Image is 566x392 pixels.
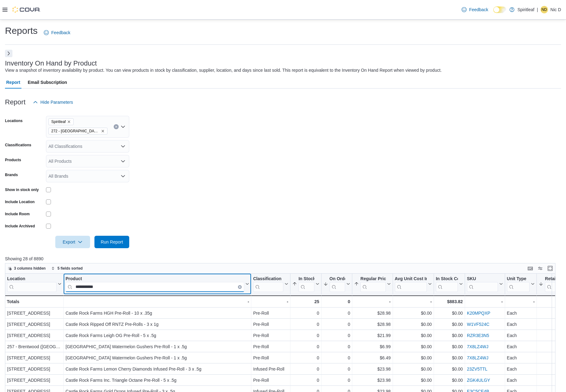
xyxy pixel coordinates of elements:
img: Cova [12,7,40,13]
button: Avg Unit Cost In Stock [395,276,432,292]
div: [STREET_ADDRESS] [7,321,62,328]
div: $28.98 [354,309,390,317]
div: 25 [292,298,319,305]
label: Include Room [5,212,30,217]
div: $0.00 [395,343,432,350]
div: Each [507,321,535,328]
button: Unit Type [507,276,535,292]
button: Clear input [238,285,242,289]
div: $0.00 [395,321,432,328]
span: Export [59,236,86,248]
button: In Stock Cost [436,276,463,292]
p: Showing 28 of 8890 [5,256,561,262]
div: 0 [323,343,350,350]
button: Location [7,276,62,292]
label: Show in stock only [5,187,39,192]
h3: Report [5,98,25,106]
div: Pre-Roll [253,354,288,362]
div: $6.49 [354,354,390,362]
button: Regular Price [354,276,390,292]
div: $0.00 [436,321,463,328]
div: Each [507,309,535,317]
div: In Stock Qty [299,276,314,282]
div: $0.00 [436,354,463,362]
span: Feedback [51,30,70,36]
button: Clear input [114,124,119,129]
label: Include Location [5,199,34,204]
div: $0.00 [395,376,432,384]
div: $21.99 [354,332,390,339]
span: Hide Parameters [40,99,73,105]
span: Feedback [469,7,488,13]
div: In Stock Qty [299,276,314,292]
div: $0.00 [395,354,432,362]
div: Pre-Roll [253,343,288,350]
div: 0 [323,309,350,317]
div: [STREET_ADDRESS] [7,365,62,373]
div: 0 [323,365,350,373]
button: Export [55,236,90,248]
div: SKU [467,276,498,282]
div: Location [7,276,57,292]
label: Brands [5,172,18,177]
div: 0 [323,321,350,328]
a: RZR3E3N5 [467,333,489,338]
button: On Order Qty [323,276,350,292]
div: Each [507,332,535,339]
a: 7X8LZ4WJ [467,344,488,349]
span: 3 columns hidden [14,266,46,271]
button: Classification [253,276,288,292]
button: Display options [536,265,544,272]
button: Remove 272 - Salisbury (Sherwood Park) from selection in this group [101,129,105,133]
div: Castle Rock Farms Inc. Triangle Octane Pre-Roll - 5 x .5g [66,376,249,384]
span: 272 - [GEOGRAPHIC_DATA] ([GEOGRAPHIC_DATA]) [51,128,100,134]
div: $0.00 [436,376,463,384]
div: $23.98 [354,376,390,384]
button: Open list of options [121,174,126,179]
a: Feedback [459,3,491,16]
div: View a snapshot of inventory availability by product. You can view products in stock by classific... [5,67,442,74]
button: Remove Spiritleaf from selection in this group [67,120,71,124]
p: Spiritleaf [518,6,534,13]
div: $0.00 [436,343,463,350]
div: Each [507,376,535,384]
div: - [66,298,249,305]
span: ND [541,6,547,13]
div: 0 [292,354,319,362]
button: Next [5,50,12,57]
div: $28.98 [354,321,390,328]
a: W1VF524C [467,322,489,327]
div: 0 [292,321,319,328]
a: 23ZV5TTL [467,367,487,371]
span: Email Subscription [28,76,67,89]
a: K20MPQXP [467,311,490,316]
div: - [507,298,535,305]
div: Castle Rock Farms Leigh OG Pre-Roll - 5 x .5g [66,332,249,339]
div: Product [66,276,244,292]
div: In Stock Cost [436,276,458,282]
h1: Reports [5,25,38,37]
span: 272 - Salisbury (Sherwood Park) [48,128,107,134]
div: Regular Price [360,276,386,292]
div: Nic D [541,6,548,13]
div: 0 [323,298,350,305]
div: Location [7,276,57,282]
button: 3 columns hidden [5,265,48,272]
button: 5 fields sorted [49,265,85,272]
div: $0.00 [436,309,463,317]
div: 0 [323,354,350,362]
button: SKU [467,276,503,292]
div: Classification [253,276,283,282]
button: Open list of options [121,144,126,149]
h3: Inventory On Hand by Product [5,60,97,67]
div: $0.00 [436,332,463,339]
button: Keyboard shortcuts [527,265,534,272]
div: 0 [292,376,319,384]
div: Unit Type [507,276,530,292]
div: - [467,298,503,305]
div: $0.00 [395,365,432,373]
div: 257 - Brentwood ([GEOGRAPHIC_DATA]) [7,343,62,350]
div: Pre-Roll [253,376,288,384]
a: Feedback [41,26,73,39]
div: - [253,298,288,305]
